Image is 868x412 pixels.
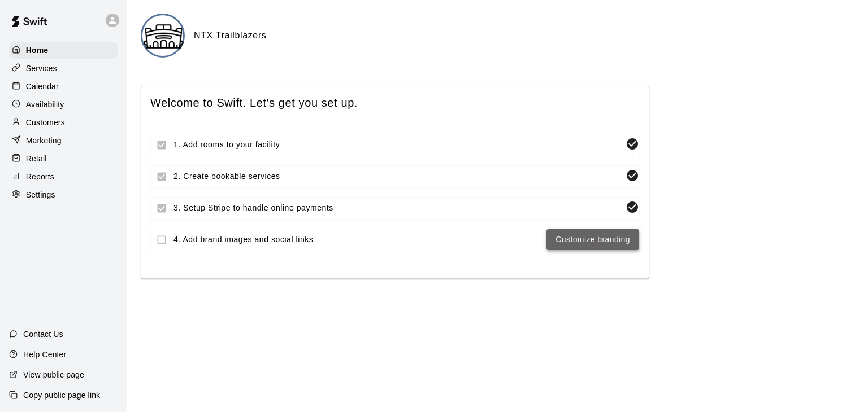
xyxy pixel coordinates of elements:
p: Copy public page link [23,389,100,401]
p: Settings [26,189,55,200]
a: Reports [9,168,118,185]
p: Home [26,45,49,56]
span: 3. Setup Stripe to handle online payments [173,202,621,214]
h6: NTX Trailblazers [194,28,267,43]
p: Contact Us [23,328,63,340]
button: Customize branding [546,229,639,250]
a: Settings [9,186,118,203]
p: Calendar [26,81,59,92]
a: Availability [9,96,118,113]
p: Reports [26,171,54,182]
span: 2. Create bookable services [173,170,621,182]
a: Home [9,42,118,59]
span: Welcome to Swift. Let's get you set up. [150,95,640,111]
p: Marketing [26,135,62,146]
a: Customers [9,114,118,131]
p: Customers [26,117,65,128]
a: Services [9,60,118,77]
p: View public page [23,369,84,380]
p: Availability [26,99,64,110]
p: Retail [26,153,47,164]
img: NTX Trailblazers logo [142,15,185,58]
a: Calendar [9,78,118,95]
a: Marketing [9,132,118,149]
p: Help Center [23,349,66,360]
p: Services [26,63,57,74]
a: Customize branding [555,233,630,247]
span: 4. Add brand images and social links [173,234,542,246]
a: Retail [9,150,118,167]
span: 1. Add rooms to your facility [173,139,621,151]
